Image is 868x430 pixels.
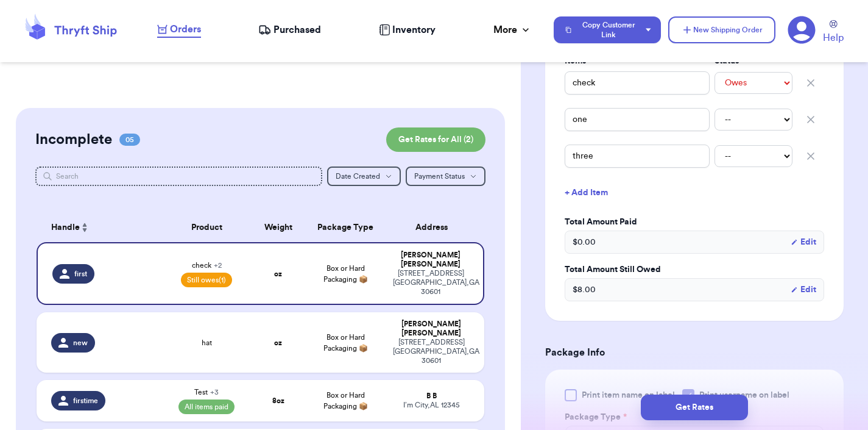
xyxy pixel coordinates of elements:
[791,236,816,248] button: Edit
[545,345,844,360] h3: Package Info
[35,130,112,149] h2: Incomplete
[80,220,90,235] button: Sort ascending
[393,269,468,296] div: [STREET_ADDRESS] [GEOGRAPHIC_DATA] , GA 30601
[386,213,484,242] th: Address
[51,221,80,234] span: Handle
[35,167,323,186] input: Search
[323,265,368,283] span: Box or Hard Packaging 📦
[178,400,235,414] span: All items paid
[192,260,222,270] span: check
[668,16,775,43] button: New Shipping Order
[162,213,252,242] th: Product
[181,273,232,287] span: Still owes (1)
[565,263,824,276] label: Total Amount Still Owed
[73,338,88,348] span: new
[252,213,305,242] th: Weight
[393,338,470,365] div: [STREET_ADDRESS] [GEOGRAPHIC_DATA] , GA 30601
[323,392,368,410] span: Box or Hard Packaging 📦
[74,269,87,279] span: first
[379,23,436,37] a: Inventory
[157,22,201,38] a: Orders
[327,167,401,186] button: Date Created
[272,397,284,404] strong: 8 oz
[823,30,844,45] span: Help
[414,173,465,180] span: Payment Status
[393,320,470,338] div: [PERSON_NAME] [PERSON_NAME]
[393,251,468,269] div: [PERSON_NAME] [PERSON_NAME]
[194,387,219,397] span: Test
[560,179,829,206] button: + Add Item
[305,213,386,242] th: Package Type
[274,339,282,346] strong: oz
[393,401,470,410] div: I’m City , AL 12345
[210,389,219,396] span: + 3
[493,23,532,37] div: More
[274,270,282,278] strong: oz
[273,23,321,37] span: Purchased
[336,173,380,180] span: Date Created
[565,216,824,228] label: Total Amount Paid
[170,22,201,37] span: Orders
[386,127,485,152] button: Get Rates for All (2)
[823,20,844,45] a: Help
[791,284,816,296] button: Edit
[393,392,470,401] div: B B
[573,284,596,296] span: $ 8.00
[214,262,222,269] span: + 2
[258,23,321,37] a: Purchased
[406,167,485,186] button: Payment Status
[202,338,212,348] span: hat
[73,396,98,406] span: firstime
[554,16,661,43] button: Copy Customer Link
[573,236,596,248] span: $ 0.00
[323,334,368,352] span: Box or Hard Packaging 📦
[392,23,436,37] span: Inventory
[119,134,140,146] span: 05
[641,395,748,420] button: Get Rates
